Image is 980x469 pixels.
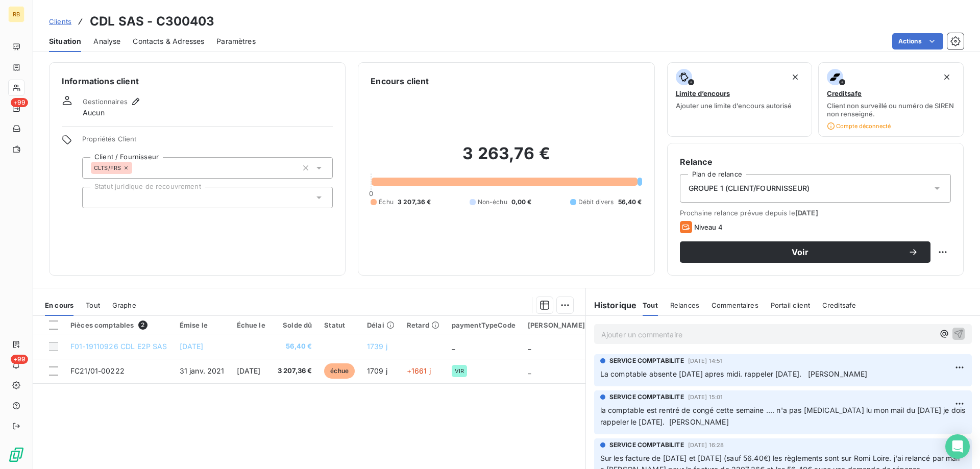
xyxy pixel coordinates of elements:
span: [DATE] [237,366,261,375]
span: SERVICE COMPTABILITE [609,356,684,365]
span: [DATE] 14:51 [688,358,723,364]
span: Creditsafe [822,301,856,309]
a: Clients [49,16,71,27]
div: Pièces comptables [70,320,167,330]
h6: Historique [586,299,637,311]
span: échue [324,363,355,379]
div: RB [8,6,24,22]
div: Retard [407,321,439,329]
span: [DATE] 16:28 [688,442,724,448]
span: _ [452,342,455,351]
div: Délai [367,321,395,329]
span: 3 207,36 € [278,366,312,376]
span: Tout [643,301,658,309]
span: Portail client [771,301,810,309]
h6: Encours client [371,75,429,87]
span: 31 janv. 2021 [180,366,225,375]
span: [DATE] [180,342,204,351]
span: Échu [379,198,394,207]
span: _ [528,366,531,375]
div: Statut [324,321,355,329]
span: Paramètres [216,36,256,46]
span: Aucun [83,108,105,118]
span: Non-échu [478,198,507,207]
button: Voir [680,241,930,263]
span: _ [528,342,531,351]
span: 3 207,36 € [398,198,431,207]
span: [DATE] [795,209,818,217]
span: Limite d’encours [676,89,730,97]
span: 1739 j [367,342,387,351]
span: Niveau 4 [694,223,723,231]
span: F01-19110926 CDL E2P SAS [70,342,167,351]
span: FC21/01-00222 [70,366,125,375]
div: [PERSON_NAME] [528,321,585,329]
div: paymentTypeCode [452,321,516,329]
h6: Informations client [62,75,333,87]
button: CreditsafeClient non surveillé ou numéro de SIREN non renseigné.Compte déconnecté [818,62,964,137]
span: La comptable absente [DATE] apres midi. rappeler [DATE]. [PERSON_NAME] [600,369,868,378]
span: CLTS/FRS [94,165,121,171]
div: Open Intercom Messenger [945,434,970,459]
span: VIR [455,368,464,374]
span: En cours [45,301,73,309]
span: Compte déconnecté [827,122,891,130]
span: Analyse [93,36,120,46]
span: la comptable est rentré de congé cette semaine .... n'a pas [MEDICAL_DATA] lu mon mail du [DATE] ... [600,406,968,426]
span: SERVICE COMPTABILITE [609,440,684,450]
span: +99 [11,98,28,107]
span: SERVICE COMPTABILITE [609,392,684,402]
span: Débit divers [578,198,614,207]
h3: CDL SAS - C300403 [90,12,215,31]
span: 0 [369,189,373,198]
input: Ajouter une valeur [91,193,99,202]
span: GROUPE 1 (CLIENT/FOURNISSEUR) [689,183,810,193]
span: 0,00 € [511,198,532,207]
span: Propriétés Client [82,135,333,149]
img: Logo LeanPay [8,447,24,463]
span: Graphe [112,301,136,309]
span: +1661 j [407,366,431,375]
span: Voir [692,248,908,256]
span: Ajouter une limite d’encours autorisé [676,102,792,110]
span: Client non surveillé ou numéro de SIREN non renseigné. [827,102,955,118]
span: +99 [11,355,28,364]
h6: Relance [680,156,951,168]
span: 56,40 € [278,341,312,352]
span: 56,40 € [618,198,642,207]
div: Solde dû [278,321,312,329]
span: Commentaires [712,301,758,309]
span: Gestionnaires [83,97,128,106]
span: 1709 j [367,366,387,375]
span: Relances [670,301,699,309]
input: Ajouter une valeur [132,163,140,172]
button: Limite d’encoursAjouter une limite d’encours autorisé [667,62,813,137]
span: Creditsafe [827,89,862,97]
h2: 3 263,76 € [371,143,642,174]
span: Tout [86,301,100,309]
button: Actions [892,33,943,50]
span: Situation [49,36,81,46]
span: 2 [138,320,148,330]
span: Prochaine relance prévue depuis le [680,209,951,217]
span: Clients [49,17,71,26]
span: Contacts & Adresses [133,36,204,46]
div: Émise le [180,321,225,329]
div: Échue le [237,321,265,329]
span: [DATE] 15:01 [688,394,723,400]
